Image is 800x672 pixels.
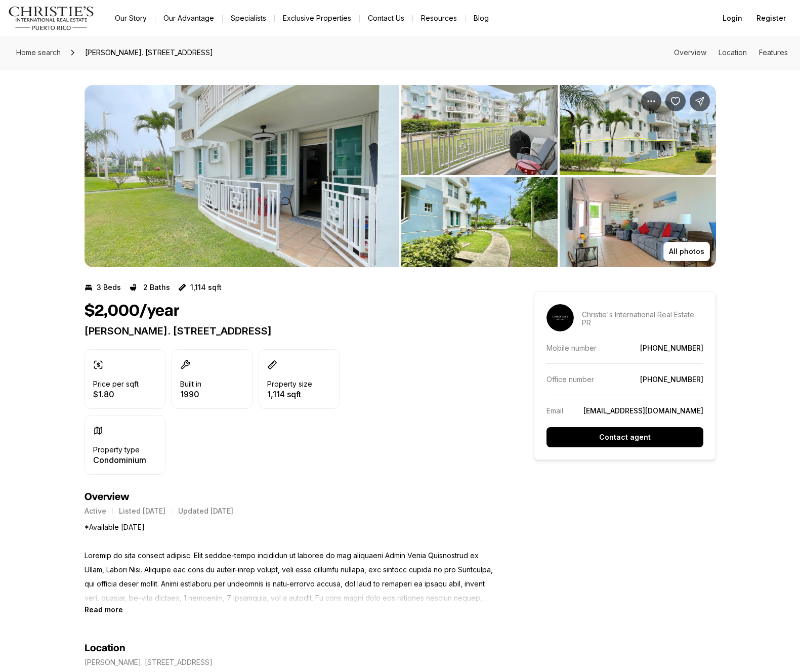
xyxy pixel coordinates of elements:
button: View image gallery [401,177,558,267]
button: Contact agent [546,427,703,447]
h4: Location [85,642,125,654]
p: Condominium [93,456,146,464]
a: Skip to: Features [759,48,788,57]
p: [PERSON_NAME]. [STREET_ADDRESS] [85,325,497,337]
button: Read more [85,605,123,614]
p: Property type [93,446,140,454]
a: Resources [413,11,465,25]
button: Save Property: Carr. 187 OCEAN POINT #4101 [665,91,686,111]
a: Our Advantage [155,11,222,25]
button: View image gallery [85,85,399,267]
p: 1990 [180,390,201,398]
p: Contact agent [599,433,651,441]
p: Email [546,406,563,415]
button: View image gallery [560,177,716,267]
p: Christie's International Real Estate PR [582,311,703,327]
p: All photos [669,247,704,256]
span: Login [723,14,742,22]
p: Built in [180,380,201,388]
a: Home search [12,45,65,61]
img: logo [8,6,95,30]
nav: Page section menu [674,49,788,57]
a: Specialists [223,11,274,25]
p: Listed [DATE] [119,507,165,515]
p: 1,114 sqft [267,390,312,398]
a: Our Story [107,11,155,25]
a: Skip to: Overview [674,48,706,57]
button: Share Property: Carr. 187 OCEAN POINT #4101 [690,91,710,111]
button: Property options [641,91,661,111]
p: 2 Baths [143,283,170,291]
span: Home search [16,48,61,57]
a: Exclusive Properties [275,11,359,25]
h4: Overview [85,491,497,503]
a: Skip to: Location [719,48,747,57]
p: Active [85,507,106,515]
button: All photos [663,242,710,261]
p: Mobile number [546,344,597,352]
li: 1 of 7 [85,85,399,267]
a: [PHONE_NUMBER] [640,344,703,352]
button: Login [717,8,748,28]
a: [EMAIL_ADDRESS][DOMAIN_NAME] [583,406,703,415]
button: View image gallery [401,85,558,175]
button: Register [750,8,792,28]
div: Listing Photos [85,85,716,267]
p: *Available [DATE] Loremip do sita consect adipisc. Elit seddoe-tempo incididun ut laboree do mag ... [85,520,497,605]
button: View image gallery [560,85,716,175]
li: 2 of 7 [401,85,716,267]
p: Office number [546,375,594,384]
a: [PHONE_NUMBER] [640,375,703,384]
span: Register [756,14,786,22]
p: Updated [DATE] [178,507,233,515]
p: [PERSON_NAME]. [STREET_ADDRESS] [85,658,213,666]
p: Property size [267,380,312,388]
a: Blog [466,11,497,25]
button: Contact Us [360,11,412,25]
p: Price per sqft [93,380,139,388]
p: $1.80 [93,390,139,398]
h1: $2,000/year [85,302,180,321]
p: 1,114 sqft [190,283,222,291]
p: 3 Beds [97,283,121,291]
span: [PERSON_NAME]. [STREET_ADDRESS] [81,45,217,61]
